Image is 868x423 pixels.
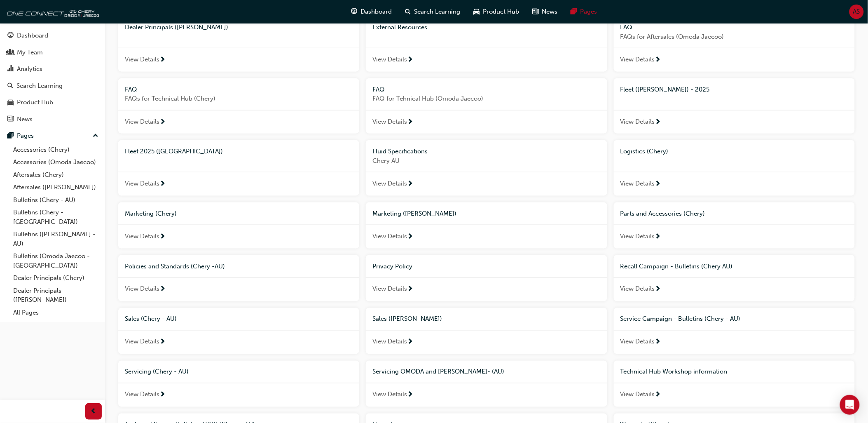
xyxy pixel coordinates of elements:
span: next-icon [655,56,661,64]
span: Fleet 2025 ([GEOGRAPHIC_DATA]) [125,148,223,155]
a: Bulletins ([PERSON_NAME] - AU) [10,228,102,250]
a: Servicing (Chery - AU)View Details [118,361,359,407]
a: Fleet ([PERSON_NAME]) - 2025View Details [614,78,855,134]
span: Dashboard [361,7,392,16]
a: Logistics (Chery)View Details [614,140,855,196]
span: Logistics (Chery) [620,148,669,155]
span: View Details [620,284,655,294]
span: Parts and Accessories (Chery) [620,210,705,217]
a: Sales (Chery - AU)View Details [118,308,359,354]
span: Recall Campaign - Bulletins (Chery AU) [620,263,733,270]
span: View Details [372,232,407,241]
a: Product Hub [3,95,102,110]
span: Privacy Policy [372,263,412,270]
span: next-icon [407,339,413,346]
span: next-icon [159,56,166,64]
span: Pages [580,7,597,16]
span: FAQ [372,86,385,93]
span: next-icon [655,339,661,346]
span: guage-icon [7,32,14,40]
span: news-icon [7,116,14,123]
span: View Details [620,117,655,127]
span: Search Learning [414,7,461,16]
a: Parts and Accessories (Chery)View Details [614,202,855,249]
span: View Details [125,179,159,188]
span: next-icon [159,339,166,346]
a: Recall Campaign - Bulletins (Chery AU)View Details [614,255,855,301]
span: View Details [620,232,655,241]
span: Chery AU [372,156,600,166]
a: News [3,112,102,127]
span: View Details [620,390,655,399]
span: Servicing OMODA and [PERSON_NAME]- (AU) [372,368,504,376]
button: Pages [3,128,102,143]
span: View Details [372,284,407,294]
a: Service Campaign - Bulletins (Chery - AU)View Details [614,308,855,354]
span: search-icon [405,7,411,17]
a: Dealer Principals ([PERSON_NAME])View Details [118,16,359,72]
a: pages-iconPages [564,3,604,20]
a: Marketing (Chery)View Details [118,202,359,249]
span: Marketing (Chery) [125,210,177,217]
span: View Details [125,284,159,294]
a: Analytics [3,61,102,77]
span: FAQ for Tehnical Hub (Omoda Jaecoo) [372,94,600,103]
button: DashboardMy TeamAnalyticsSearch LearningProduct HubNews [3,26,102,128]
div: Dashboard [17,31,48,40]
span: next-icon [655,233,661,241]
span: next-icon [655,392,661,399]
span: View Details [125,232,159,241]
span: Marketing ([PERSON_NAME]) [372,210,456,217]
a: search-iconSearch Learning [399,3,467,20]
a: oneconnect [4,3,99,20]
span: FAQ [125,86,137,93]
a: news-iconNews [526,3,564,20]
span: View Details [125,117,159,127]
span: FAQs for Aftersales (Omoda Jaecoo) [620,32,848,42]
span: View Details [372,55,407,64]
a: Technical Hub Workshop informationView Details [614,361,855,407]
span: next-icon [159,181,166,188]
span: View Details [125,390,159,399]
span: View Details [125,55,159,64]
span: prev-icon [91,407,97,417]
span: Technical Hub Workshop information [620,368,728,376]
span: car-icon [7,99,14,106]
a: FAQFAQs for Aftersales (Omoda Jaecoo)View Details [614,16,855,72]
span: next-icon [159,119,166,126]
a: Search Learning [3,78,102,94]
span: View Details [372,117,407,127]
span: AS [853,7,860,16]
span: next-icon [655,286,661,294]
span: View Details [372,337,407,347]
a: Fleet 2025 ([GEOGRAPHIC_DATA])View Details [118,140,359,196]
a: Fluid SpecificationsChery AUView Details [366,140,607,196]
a: Privacy PolicyView Details [366,255,607,301]
span: people-icon [7,49,14,56]
span: next-icon [407,56,413,64]
div: Search Learning [16,81,63,91]
span: next-icon [407,181,413,188]
span: search-icon [7,82,13,90]
span: guage-icon [351,7,358,17]
a: External ResourcesView Details [366,16,607,72]
span: up-icon [93,131,98,141]
a: Aftersales ([PERSON_NAME]) [10,181,102,194]
span: Sales (Chery - AU) [125,315,177,323]
a: Accessories (Omoda Jaecoo) [10,156,102,169]
div: Pages [17,131,34,141]
a: FAQFAQ for Tehnical Hub (Omoda Jaecoo)View Details [366,78,607,134]
span: View Details [620,337,655,347]
a: My Team [3,45,102,60]
a: guage-iconDashboard [345,3,399,20]
span: chart-icon [7,66,14,73]
div: Product Hub [17,98,53,107]
span: news-icon [533,7,539,17]
div: Analytics [17,64,42,74]
a: Dealer Principals (Chery) [10,272,102,284]
span: pages-icon [571,7,577,17]
a: Marketing ([PERSON_NAME])View Details [366,202,607,249]
div: My Team [17,48,43,57]
a: Bulletins (Chery - AU) [10,194,102,207]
